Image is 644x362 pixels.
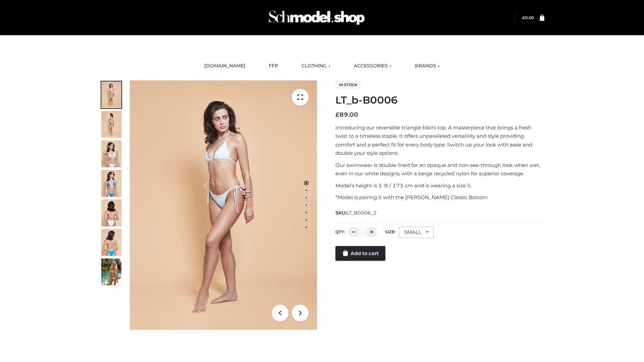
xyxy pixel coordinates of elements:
[410,59,445,73] a: BRANDS
[101,140,121,167] img: ArielClassicBikiniTop_CloudNine_AzureSky_OW114ECO_3-scaled.jpg
[335,111,358,118] bdi: 89.00
[522,15,525,20] span: £
[335,123,544,158] p: Introducing our reversible triangle bikini top. A masterpiece that brings a fresh twist to a time...
[264,59,283,73] a: FFP
[335,229,345,234] label: QTY:
[101,229,121,256] img: ArielClassicBikiniTop_CloudNine_AzureSky_OW114ECO_8-scaled.jpg
[199,59,250,73] a: [DOMAIN_NAME]
[101,81,121,108] img: ArielClassicBikiniTop_CloudNine_AzureSky_OW114ECO_1-scaled.jpg
[101,199,121,226] img: ArielClassicBikiniTop_CloudNine_AzureSky_OW114ECO_7-scaled.jpg
[130,80,317,330] img: LT_b-B0006
[399,227,434,238] div: SMALL
[101,258,121,285] img: Arieltop_CloudNine_AzureSky2.jpg
[335,246,385,261] a: Add to cart
[335,81,361,89] span: In stock
[101,111,121,138] img: ArielClassicBikiniTop_CloudNine_AzureSky_OW114ECO_2-scaled.jpg
[335,181,544,190] p: Model’s height is 5 ‘8 / 173 cm and is wearing a size S.
[349,59,396,73] a: ACCESSORIES
[385,229,395,234] label: Size:
[335,111,339,118] span: £
[346,210,377,216] span: LT_B0006_2
[297,59,335,73] a: CLOTHING
[335,209,377,217] span: SKU:
[335,161,544,178] p: Our swimwear is double lined for an opaque and non-see-through look when wet, even in our white d...
[335,94,544,106] h1: LT_b-B0006
[335,193,544,202] p: *Model is pairing it with the [PERSON_NAME] Classic Bottom
[266,4,367,31] img: Schmodel Admin 964
[522,15,534,20] a: £0.00
[522,15,534,20] bdi: 0.00
[101,170,121,197] img: ArielClassicBikiniTop_CloudNine_AzureSky_OW114ECO_4-scaled.jpg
